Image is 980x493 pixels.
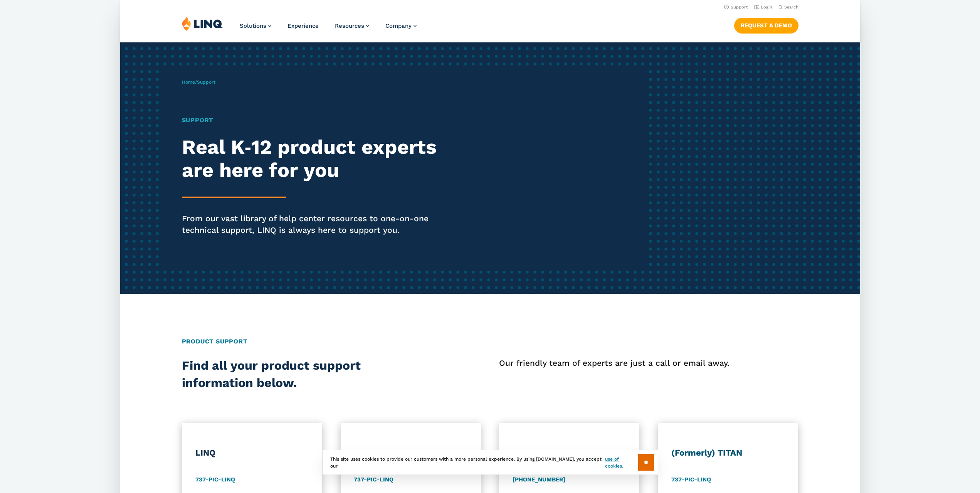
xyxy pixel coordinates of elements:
[182,136,467,182] h2: Real K‑12 product experts are here for you
[323,450,658,474] div: This site uses cookies to provide our customers with a more personal experience. By using [DOMAIN...
[182,79,195,85] a: Home
[335,22,364,29] span: Resources
[240,16,417,42] nav: Primary Navigation
[385,22,417,29] a: Company
[287,22,319,29] a: Experience
[335,22,369,29] a: Resources
[778,4,798,10] button: Open Search Bar
[195,448,309,458] h3: LINQ
[182,79,215,85] span: /
[240,22,266,29] span: Solutions
[499,357,798,369] p: Our friendly team of experts are just a call or email away.
[182,116,467,125] h1: Support
[784,5,798,10] span: Search
[182,16,223,31] img: LINQ | K‑12 Software
[754,5,772,10] a: Login
[197,79,215,85] span: Support
[734,16,798,33] nav: Button Navigation
[354,448,467,458] h3: LINQ ERP
[605,456,638,469] a: use of cookies.
[182,337,798,346] h2: Product Support
[671,448,785,458] h3: (Formerly) TITAN
[240,22,271,29] a: Solutions
[182,357,428,392] h2: Find all your product support information below.
[385,22,412,29] span: Company
[120,2,860,11] nav: Utility Navigation
[724,5,748,10] a: Support
[513,448,626,458] h3: LINQ Connect
[182,213,467,236] p: From our vast library of help center resources to one-on-one technical support, LINQ is always he...
[734,18,798,33] a: Request a Demo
